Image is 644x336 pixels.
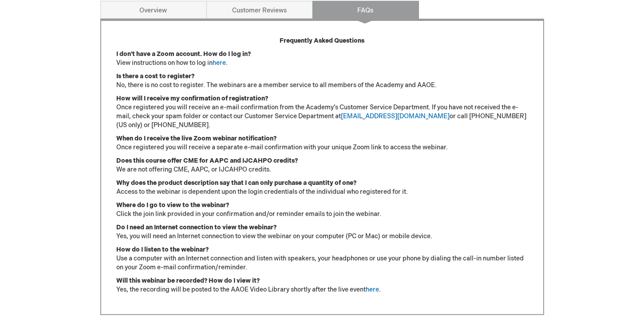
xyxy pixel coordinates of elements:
[117,246,209,253] strong: How do I listen to the webinar?
[280,37,364,44] strong: Frequently Asked Questions
[312,1,419,19] a: FAQs
[117,94,528,130] p: Once registered you will receive an e-mail confirmation from the Academy’s Customer Service Depar...
[206,1,313,19] a: Customer Reviews
[117,50,251,58] strong: I don't have a Zoom account. How do I log in?
[117,50,528,68] p: View instructions on how to log in .
[117,156,528,174] p: We are not offering CME, AAPC, or IJCAHPO credits.
[117,95,269,102] strong: How will I receive my confirmation of registration?
[117,72,195,80] strong: Is there a cost to register?
[341,112,450,120] a: [EMAIL_ADDRESS][DOMAIN_NAME]
[100,1,207,19] a: Overview
[117,201,528,219] p: Click the join link provided in your confirmation and/or reminder emails to join the webinar.
[117,134,528,152] p: Once registered you will receive a separate e-mail confirmation with your unique Zoom link to acc...
[117,223,528,241] p: Yes, you will need an Internet connection to view the webinar on your computer (PC or Mac) or mob...
[117,245,528,272] p: Use a computer with an Internet connection and listen with speakers, your headphones or use your ...
[117,157,298,164] strong: Does this course offer CME for AAPC and IJCAHPO credits?
[117,276,528,294] p: Yes, the recording will be posted to the AAOE Video Library shortly after the live event .
[117,179,357,187] strong: Why does the product description say that I can only purchase a quantity of one?
[366,286,379,293] a: here
[117,72,528,90] p: No, there is no cost to register. The webinars are a member service to all members of the Academy...
[117,277,260,284] strong: Will this webinar be recorded? How do I view it?
[117,224,277,231] strong: Do I need an Internet connection to view the webinar?
[117,135,277,142] strong: When do I receive the live Zoom webinar notification?
[213,59,226,67] a: here
[117,201,229,209] strong: Where do I go to view to the webinar?
[117,179,528,196] p: Access to the webinar is dependent upon the login credentials of the individual who registered fo...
